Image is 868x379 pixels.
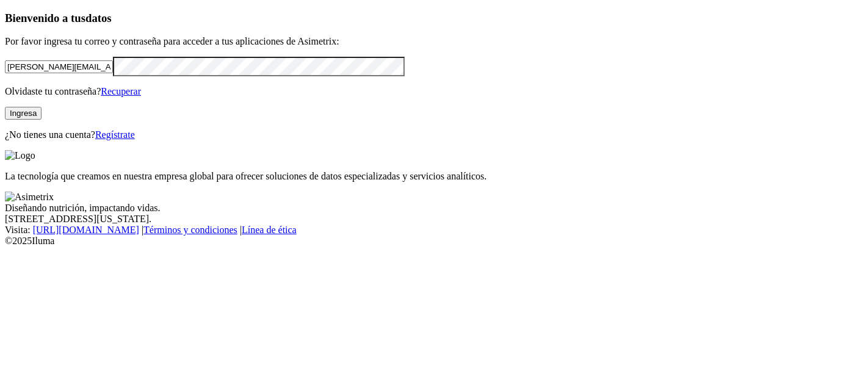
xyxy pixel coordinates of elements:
p: La tecnología que creamos en nuestra empresa global para ofrecer soluciones de datos especializad... [5,171,863,182]
p: Olvidaste tu contraseña? [5,86,863,97]
div: © 2025 Iluma [5,236,863,247]
a: Términos y condiciones [143,225,237,235]
button: Ingresa [5,107,42,120]
input: Tu correo [5,60,113,73]
img: Asimetrix [5,192,54,203]
div: [STREET_ADDRESS][US_STATE]. [5,214,863,225]
p: ¿No tienes una cuenta? [5,129,863,140]
div: Visita : | | [5,225,863,236]
div: Diseñando nutrición, impactando vidas. [5,203,863,214]
p: Por favor ingresa tu correo y contraseña para acceder a tus aplicaciones de Asimetrix: [5,36,863,47]
a: Línea de ética [242,225,297,235]
img: Logo [5,150,35,161]
h3: Bienvenido a tus [5,12,863,25]
a: Regístrate [95,129,135,140]
a: [URL][DOMAIN_NAME] [33,225,139,235]
span: datos [85,12,112,24]
a: Recuperar [101,86,141,96]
